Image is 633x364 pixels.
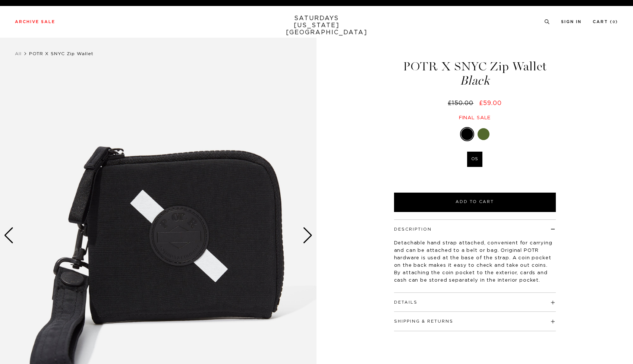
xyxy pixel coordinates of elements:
a: Cart (0) [593,20,618,24]
a: Sign In [561,20,582,24]
div: Final sale [393,115,557,121]
span: POTR X SNYC Zip Wallet [29,51,94,56]
a: Archive Sale [15,20,55,24]
small: 0 [612,20,615,24]
p: Detachable hand strap attached, convenient for carrying and can be attached to a belt or bag. Ori... [394,240,556,284]
div: Previous slide [4,227,14,244]
span: £59.00 [479,100,502,106]
a: All [15,51,22,56]
button: Add to Cart [394,193,556,212]
span: Black [393,75,557,87]
button: Description [394,227,432,231]
label: OS [467,152,482,167]
button: Shipping & Returns [394,319,453,323]
del: £150.00 [448,100,476,106]
a: SATURDAYS[US_STATE][GEOGRAPHIC_DATA] [286,15,347,36]
button: Details [394,300,418,304]
h1: POTR X SNYC Zip Wallet [393,60,557,87]
div: Next slide [303,227,313,244]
